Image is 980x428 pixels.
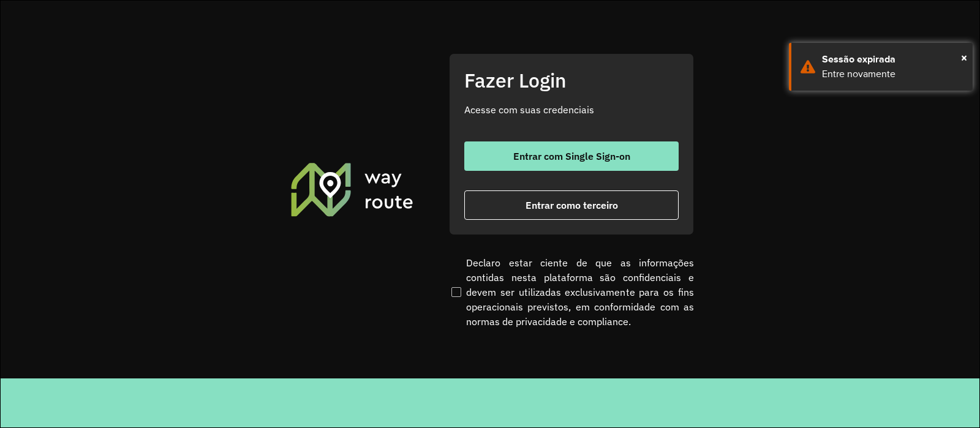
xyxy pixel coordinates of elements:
[961,48,967,67] button: Close
[961,48,967,67] span: ×
[464,69,679,92] h2: Fazer Login
[464,102,679,117] p: Acesse com suas credenciais
[822,67,963,81] div: Entre novamente
[822,52,963,67] div: Sessão expirada
[464,141,679,171] button: button
[289,161,415,217] img: Roteirizador AmbevTech
[464,190,679,220] button: button
[449,255,694,329] label: Declaro estar ciente de que as informações contidas nesta plataforma são confidenciais e devem se...
[526,200,618,210] span: Entrar como terceiro
[513,151,630,161] span: Entrar com Single Sign-on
